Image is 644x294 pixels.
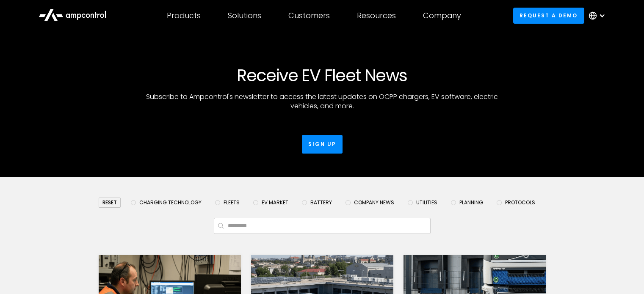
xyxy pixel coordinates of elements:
h1: Receive EV Fleet News [173,65,471,85]
a: Sign up [302,135,343,154]
span: Fleets [224,199,240,206]
div: Company [423,11,461,20]
div: Solutions [228,11,261,20]
p: Subscribe to Ampcontrol's newsletter to access the latest updates on OCPP chargers, EV software, ... [136,92,509,111]
span: Battery [310,199,332,206]
div: Resources [357,11,396,20]
div: Products [167,11,201,20]
div: Customers [288,11,330,20]
span: Planning [459,199,483,206]
span: EV Market [262,199,288,206]
a: Request a demo [513,8,584,23]
span: Company News [354,199,394,206]
span: Utilities [416,199,437,206]
div: reset [99,198,121,208]
span: Protocols [505,199,535,206]
span: Charging Technology [139,199,202,206]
